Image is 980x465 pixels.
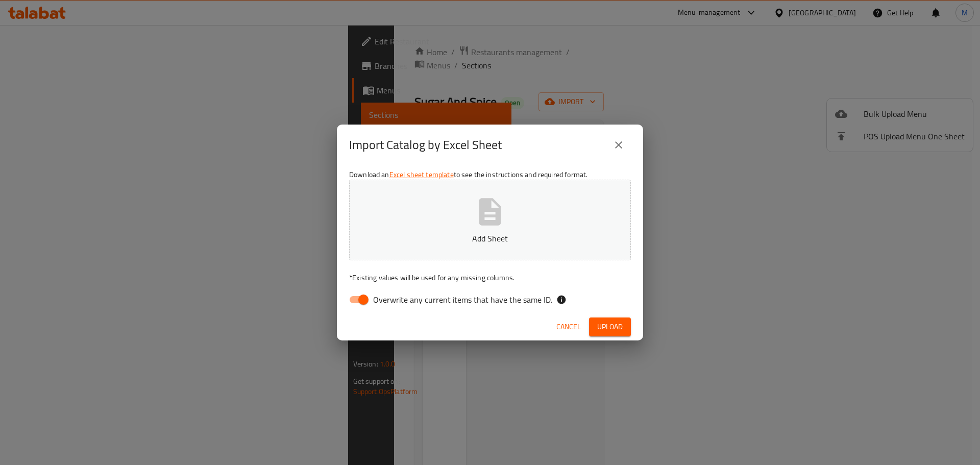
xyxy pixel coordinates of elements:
span: Overwrite any current items that have the same ID. [373,293,552,306]
p: Add Sheet [365,232,615,244]
button: Add Sheet [349,180,631,260]
span: Cancel [556,321,581,333]
button: close [606,133,631,157]
h2: Import Catalog by Excel Sheet [349,137,502,153]
svg: If the overwrite option isn't selected, then the items that match an existing ID will be ignored ... [556,295,567,305]
span: Upload [597,321,623,333]
button: Upload [589,317,631,336]
button: Cancel [552,317,585,336]
p: Existing values will be used for any missing columns. [349,273,631,283]
a: Excel sheet template [389,168,454,181]
div: Download an to see the instructions and required format. [337,165,643,313]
